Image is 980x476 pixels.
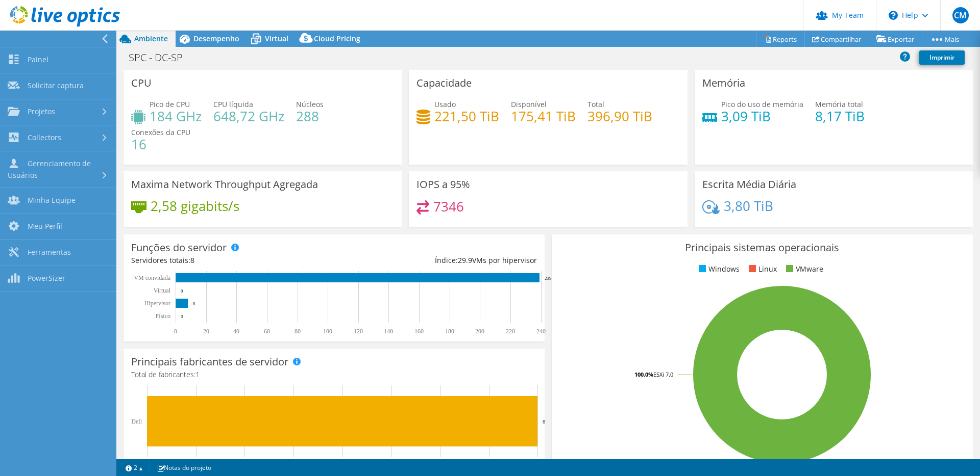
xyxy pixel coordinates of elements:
h4: 3,80 TiB [724,200,773,211]
h4: 3,09 TiB [721,111,803,122]
h4: 648,72 GHz [213,111,284,122]
a: Notas do projeto [150,461,218,474]
text: 0 [174,328,177,335]
a: 2 [118,461,150,474]
span: Disponível [511,99,547,109]
a: Reports [756,31,805,47]
span: Pico de CPU [150,99,190,109]
h4: 175,41 TiB [511,111,576,122]
h1: SPC - DC-SP [124,52,199,63]
text: 100 [323,328,332,335]
text: 60 [264,328,270,335]
text: 8 [193,301,195,306]
tspan: 100.0% [634,371,653,378]
span: Cloud Pricing [314,34,360,43]
h4: 2,58 gigabits/s [151,200,239,211]
h3: Escrita Média Diária [702,179,796,190]
span: Virtual [265,34,288,43]
h4: 16 [131,139,190,150]
h4: 396,90 TiB [587,111,652,122]
text: Dell [131,418,142,425]
text: Virtual [154,287,171,294]
li: Linux [746,263,777,275]
div: Servidores totais: [131,255,334,266]
span: Ambiente [134,34,168,43]
span: Pico do uso de memória [721,99,803,109]
h4: 221,50 TiB [434,111,499,122]
text: 0 [181,288,183,294]
tspan: ESXi 7.0 [653,371,673,378]
h3: Principais sistemas operacionais [559,242,965,253]
h4: 288 [296,111,324,122]
text: 140 [384,328,393,335]
svg: \n [889,11,898,20]
h3: Maxima Network Throughput Agregada [131,179,318,190]
h3: Capacidade [416,77,472,89]
text: 80 [295,328,301,335]
span: 29.9 [458,255,472,265]
text: Hipervisor [144,300,170,307]
h3: Principais fabricantes de servidor [131,356,288,367]
li: Windows [696,263,740,275]
tspan: Físico [156,312,170,320]
text: 8 [543,418,546,425]
span: Usado [434,99,456,109]
li: VMware [783,263,823,275]
text: 180 [445,328,454,335]
span: Núcleos [296,99,324,109]
text: 20 [203,328,209,335]
h3: IOPS a 95% [416,179,470,190]
text: 160 [414,328,424,335]
span: Total [587,99,604,109]
a: Imprimir [919,50,965,65]
span: 1 [195,369,200,379]
text: 240 [536,328,546,335]
text: 239 [545,276,552,281]
h3: Memória [702,77,745,89]
h3: Funções do servidor [131,242,227,253]
text: 220 [506,328,515,335]
span: Conexões da CPU [131,127,190,137]
span: Memória total [815,99,863,109]
a: Mais [922,31,967,47]
text: 200 [475,328,484,335]
h4: 184 GHz [150,111,202,122]
div: Índice: VMs por hipervisor [334,255,536,266]
span: CPU líquida [213,99,253,109]
text: VM convidada [134,274,170,281]
h4: Total de fabricantes: [131,369,537,380]
h4: 7346 [433,201,464,212]
span: 8 [190,255,194,265]
span: CM [952,7,969,23]
text: 40 [233,328,239,335]
text: 0 [181,314,183,319]
a: Exportar [869,31,922,47]
span: Desempenho [193,34,239,43]
a: Compartilhar [804,31,869,47]
text: 120 [354,328,363,335]
h4: 8,17 TiB [815,111,865,122]
h3: CPU [131,77,152,89]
